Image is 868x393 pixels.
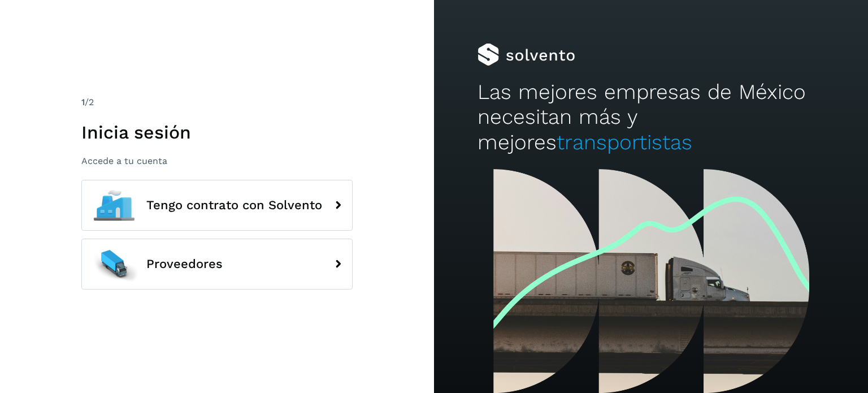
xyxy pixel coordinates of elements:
[478,80,824,155] h2: Las mejores empresas de México necesitan más y mejores
[146,198,322,212] span: Tengo contrato con Solvento
[557,130,692,154] span: transportistas
[81,96,353,109] div: /2
[81,156,353,166] p: Accede a tu cuenta
[81,122,353,143] h1: Inicia sesión
[81,180,353,231] button: Tengo contrato con Solvento
[146,257,223,271] span: Proveedores
[81,239,353,290] button: Proveedores
[81,97,85,107] span: 1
